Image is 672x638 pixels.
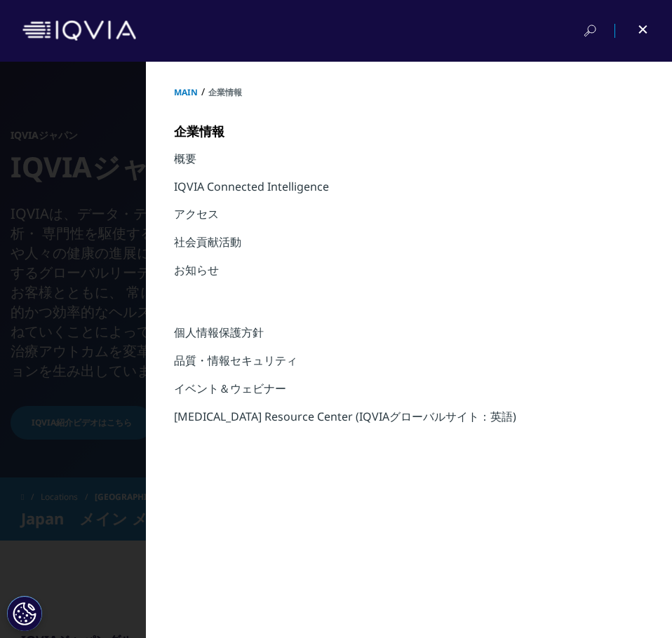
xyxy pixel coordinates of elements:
[7,596,42,631] button: Cookie 設定
[174,234,241,250] a: 社会貢献活動
[146,85,672,99] div: /
[174,353,297,368] a: 品質・情報セキュリティ
[174,86,198,98] span: MAIN
[174,381,286,396] a: イベント＆ウェビナー
[174,99,384,151] h5: 企業情報
[174,179,329,194] a: IQVIA Connected Intelligence
[174,409,516,424] a: [MEDICAL_DATA] Resource Center (IQVIAグローバルサイト：英語)
[174,206,219,222] a: アクセス
[208,86,242,98] span: 企業情報
[174,151,196,166] a: 概要
[174,262,219,278] a: お知らせ
[174,325,264,340] a: 個人情報保護方針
